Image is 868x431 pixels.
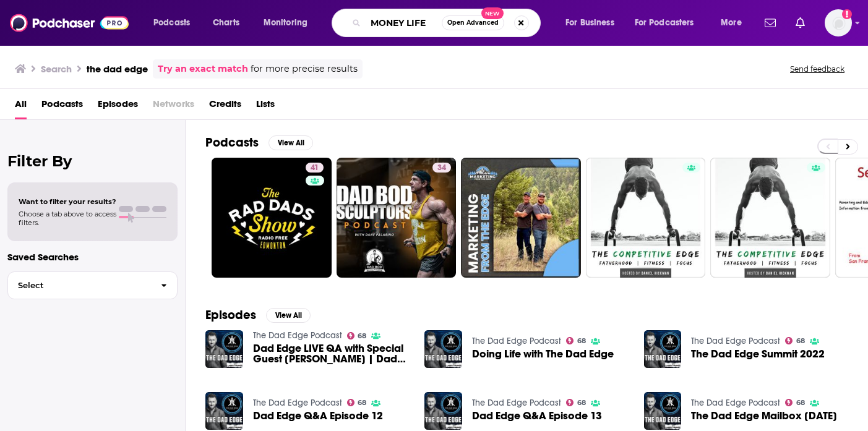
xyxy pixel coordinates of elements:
img: The Dad Edge Summit 2022 [644,330,682,368]
span: 68 [796,338,805,344]
a: Show notifications dropdown [760,12,781,33]
a: The Dad Edge Podcast [691,336,780,346]
span: For Business [565,14,614,32]
span: More [721,14,742,32]
p: Saved Searches [7,251,178,263]
span: Logged in as megcassidy [825,9,852,36]
span: Podcasts [153,14,190,32]
h2: Podcasts [205,135,259,150]
button: Open AdvancedNew [442,15,504,30]
a: 68 [785,337,805,344]
span: 68 [358,333,366,339]
span: Dad Edge LIVE QA with Special Guest [PERSON_NAME] | Dad Edge Live QA Mastermind [253,343,410,364]
img: Dad Edge Q&A Episode 12 [205,392,243,430]
button: open menu [145,13,206,33]
button: open menu [255,13,324,33]
a: The Dad Edge Podcast [691,398,780,408]
a: Lists [256,94,275,119]
span: New [481,7,504,19]
a: Dad Edge LIVE QA with Special Guest Ethan Hagner | Dad Edge Live QA Mastermind [253,343,410,364]
h2: Filter By [7,152,178,170]
button: Send feedback [786,64,848,74]
button: Select [7,271,178,299]
span: Open Advanced [447,20,499,26]
a: The Dad Edge Podcast [253,330,342,341]
a: The Dad Edge Summit 2022 [691,349,825,359]
a: 68 [566,337,586,344]
a: Show notifications dropdown [791,12,810,33]
a: PodcastsView All [205,135,313,150]
h3: the dad edge [87,63,148,75]
span: 68 [577,400,586,406]
a: The Dad Edge Podcast [472,336,561,346]
a: Podcasts [41,94,83,119]
a: EpisodesView All [205,307,311,323]
a: Charts [205,13,247,33]
a: 68 [347,399,367,406]
a: 68 [785,399,805,406]
span: For Podcasters [635,14,694,32]
img: Dad Edge LIVE QA with Special Guest Ethan Hagner | Dad Edge Live QA Mastermind [205,330,243,368]
input: Search podcasts, credits, & more... [366,13,442,33]
span: Select [8,281,151,289]
span: Choose a tab above to access filters. [19,210,116,227]
img: Dad Edge Q&A Episode 13 [424,392,462,430]
svg: Add a profile image [842,9,852,19]
span: Want to filter your results? [19,197,116,206]
span: 68 [796,400,805,406]
button: Show profile menu [825,9,852,36]
a: The Dad Edge Mailbox January 2021 [691,411,837,421]
a: All [15,94,27,119]
a: 41 [306,163,324,173]
a: 34 [432,163,451,173]
a: Try an exact match [158,62,248,76]
a: 34 [337,158,457,278]
button: open menu [557,13,630,33]
span: 34 [437,162,446,174]
button: View All [269,135,313,150]
span: for more precise results [251,62,358,76]
button: View All [266,308,311,323]
span: Monitoring [264,14,307,32]
a: 68 [566,399,586,406]
a: Dad Edge Q&A Episode 12 [253,411,383,421]
img: User Profile [825,9,852,36]
span: The Dad Edge Mailbox [DATE] [691,411,837,421]
h3: Search [41,63,72,75]
a: 68 [347,332,367,339]
img: The Dad Edge Mailbox January 2021 [644,392,682,430]
a: Dad Edge Q&A Episode 13 [472,411,602,421]
img: Podchaser - Follow, Share and Rate Podcasts [10,11,129,35]
h2: Episodes [205,307,256,323]
div: Search podcasts, credits, & more... [343,9,552,37]
span: 41 [311,162,319,174]
span: 68 [358,400,366,406]
span: Networks [153,94,194,119]
a: The Dad Edge Podcast [472,398,561,408]
a: The Dad Edge Podcast [253,398,342,408]
button: open menu [627,13,712,33]
a: Credits [209,94,241,119]
button: open menu [712,13,757,33]
a: Doing Life with The Dad Edge [472,349,614,359]
span: 68 [577,338,586,344]
a: Episodes [98,94,138,119]
img: Doing Life with The Dad Edge [424,330,462,368]
a: 41 [212,158,332,278]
